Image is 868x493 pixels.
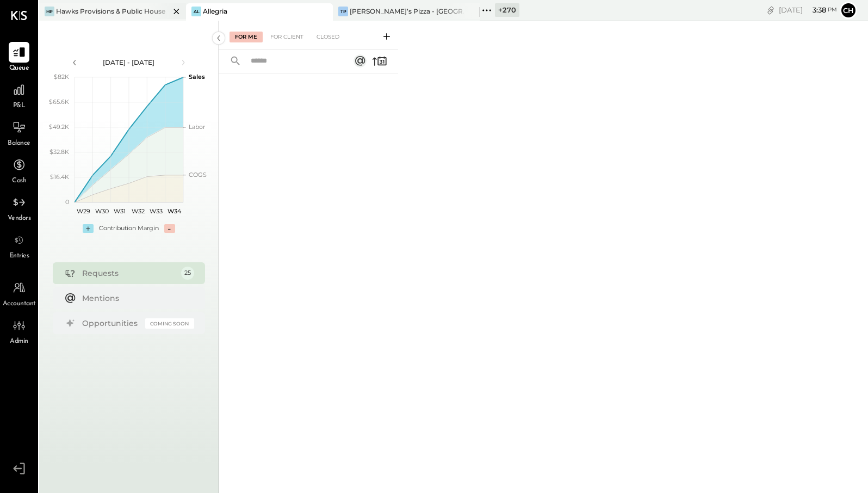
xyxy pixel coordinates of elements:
span: Admin [10,337,28,347]
span: P&L [13,101,26,111]
span: Entries [9,251,29,261]
text: W30 [95,207,108,215]
div: Coming Soon [145,318,194,329]
div: + [83,224,94,233]
a: P&L [1,79,38,111]
button: Ch [840,2,857,19]
div: 25 [181,267,194,280]
div: [PERSON_NAME]’s Pizza - [GEOGRAPHIC_DATA] [350,7,463,16]
a: Accountant [1,278,38,309]
text: W31 [114,207,126,215]
a: Vendors [1,192,38,224]
span: Balance [8,139,30,149]
text: W33 [150,207,163,215]
div: Contribution Margin [99,224,159,233]
span: Queue [9,64,29,73]
div: Hawks Provisions & Public House [56,7,165,16]
text: Labor [189,123,205,131]
span: Cash [12,176,26,186]
div: HP [45,7,54,16]
div: Al [191,7,201,16]
text: $65.6K [49,98,69,106]
a: Entries [1,230,38,261]
text: $16.4K [50,173,69,181]
a: Queue [1,42,38,73]
div: copy link [765,4,776,16]
text: $49.2K [49,123,69,131]
text: 0 [65,198,69,206]
span: Vendors [8,214,31,224]
div: TP [338,7,348,16]
span: Accountant [3,299,36,309]
text: W34 [167,207,181,215]
div: Closed [311,32,345,42]
a: Cash [1,155,38,186]
a: Admin [1,315,38,347]
div: [DATE] [779,5,837,15]
div: Opportunities [82,318,140,329]
div: Mentions [82,293,189,304]
text: W32 [131,207,144,215]
div: Allegria [203,7,227,16]
div: - [164,224,175,233]
div: For Me [230,32,263,42]
div: + 270 [495,3,519,17]
div: Requests [82,268,176,279]
div: For Client [265,32,309,42]
text: $82K [54,73,69,81]
a: Balance [1,117,38,149]
text: COGS [189,171,207,178]
div: [DATE] - [DATE] [83,58,175,67]
text: Sales [189,73,205,81]
text: W29 [77,207,90,215]
text: $32.8K [49,148,69,156]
